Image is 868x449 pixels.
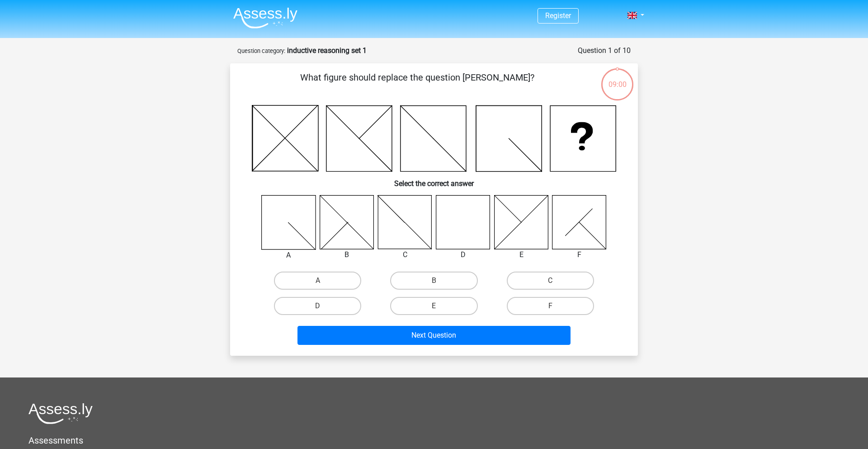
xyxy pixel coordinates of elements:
[245,172,623,188] h6: Select the correct answer
[237,48,285,54] small: Question category:
[507,297,594,315] label: F
[390,297,477,315] label: E
[297,326,571,345] button: Next Question
[274,272,361,290] label: A
[429,249,497,260] div: D
[313,249,381,260] div: B
[600,67,634,90] div: 09:00
[545,11,571,20] a: Register
[371,249,439,260] div: C
[545,249,613,260] div: F
[245,71,590,98] p: What figure should replace the question [PERSON_NAME]?
[274,297,361,315] label: D
[28,435,840,446] h5: Assessments
[28,403,93,424] img: Assessly logo
[233,7,297,29] img: Assessly
[255,250,323,261] div: A
[390,272,477,290] label: B
[487,249,556,260] div: E
[578,45,631,56] div: Question 1 of 10
[507,272,594,290] label: C
[287,46,367,55] strong: inductive reasoning set 1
